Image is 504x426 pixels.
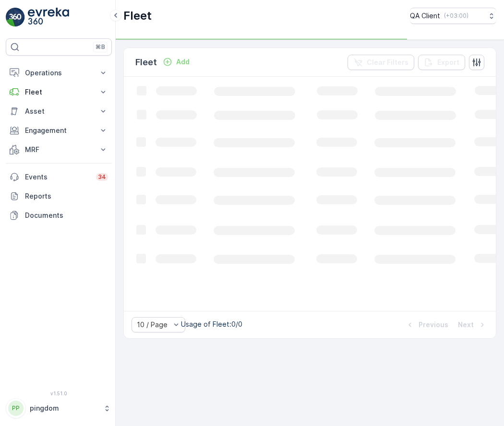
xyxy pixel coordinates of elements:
[6,102,112,121] button: Asset
[8,401,24,416] div: PP
[159,56,193,68] button: Add
[123,8,152,24] p: Fleet
[418,55,465,70] button: Export
[30,403,98,413] p: pingdom
[96,43,105,51] p: ⌘B
[176,57,190,67] p: Add
[6,121,112,140] button: Engagement
[444,12,468,20] p: ( +03:00 )
[458,320,474,330] p: Next
[28,8,69,27] img: logo_light-DOdMpM7g.png
[367,58,408,67] p: Clear Filters
[6,83,112,102] button: Fleet
[25,211,108,220] p: Documents
[25,68,93,78] p: Operations
[25,172,90,182] p: Events
[6,206,112,225] a: Documents
[410,11,440,21] p: QA Client
[135,56,157,69] p: Fleet
[6,8,25,27] img: logo
[6,140,112,159] button: MRF
[6,167,112,187] a: Events34
[6,187,112,206] a: Reports
[98,173,106,181] p: 34
[404,319,449,331] button: Previous
[25,191,108,201] p: Reports
[6,398,112,418] button: PPpingdom
[25,145,93,154] p: MRF
[348,55,414,70] button: Clear Filters
[25,106,93,116] p: Asset
[6,63,112,83] button: Operations
[25,126,93,135] p: Engagement
[457,319,488,331] button: Next
[437,58,459,67] p: Export
[181,319,242,329] p: Usage of Fleet : 0/0
[419,320,448,330] p: Previous
[410,8,496,24] button: QA Client(+03:00)
[25,87,93,97] p: Fleet
[6,390,112,396] span: v 1.51.0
